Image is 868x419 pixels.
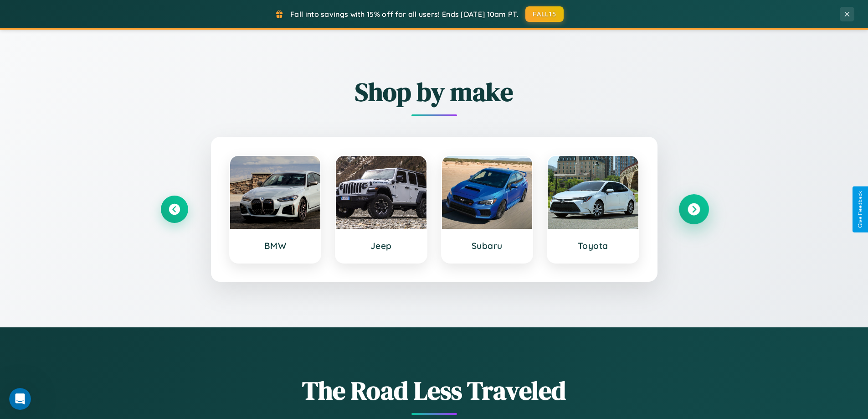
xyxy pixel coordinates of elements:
[9,388,31,410] iframe: Intercom live chat
[525,6,564,22] button: FALL15
[345,240,417,251] h3: Jeep
[451,240,524,251] h3: Subaru
[857,191,863,228] div: Give Feedback
[239,240,312,251] h3: BMW
[161,74,708,109] h2: Shop by make
[557,240,629,251] h3: Toyota
[161,373,708,408] h1: The Road Less Traveled
[290,10,519,19] span: Fall into savings with 15% off for all users! Ends [DATE] 10am PT.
